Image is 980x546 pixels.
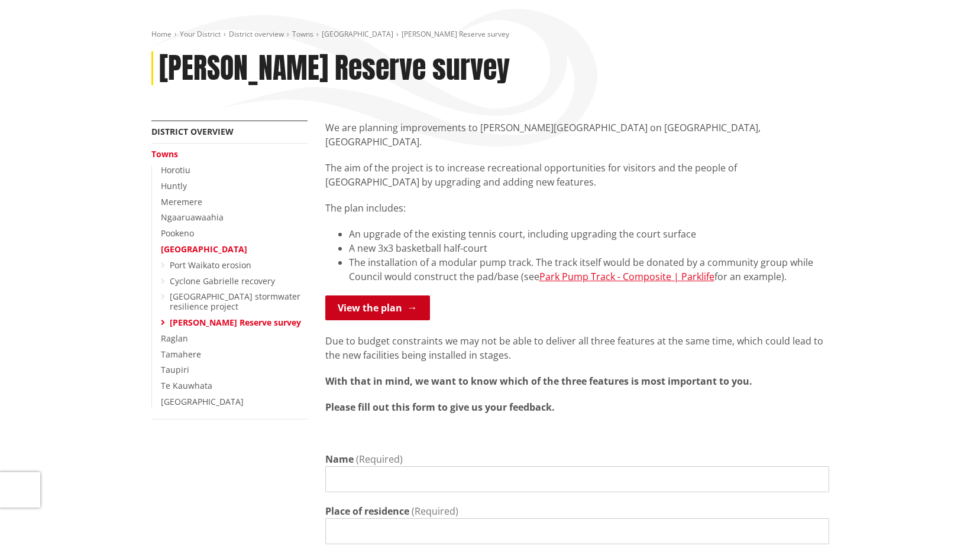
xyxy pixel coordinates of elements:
nav: breadcrumb [151,30,829,40]
p: We are planning improvements to [PERSON_NAME][GEOGRAPHIC_DATA] on [GEOGRAPHIC_DATA], [GEOGRAPHIC_... [325,121,829,149]
iframe: Messenger Launcher [926,496,968,539]
a: View the plan [325,295,430,320]
strong: Please fill out this form to give us your feedback. [325,401,555,414]
a: Home [151,29,172,39]
a: [GEOGRAPHIC_DATA] stormwater resilience project [170,291,300,312]
span: (Required) [356,453,403,466]
a: Pookeno [161,227,194,239]
li: An upgrade of the existing tennis court, including upgrading the court surface [349,227,829,241]
span: (Required) [412,505,458,518]
a: Cyclone Gabrielle recovery [170,275,275,287]
li: A new 3x3 basketball half-court [349,241,829,255]
a: District overview [229,29,284,39]
a: [PERSON_NAME] Reserve survey [170,317,301,328]
a: Horotiu [161,164,190,175]
label: Place of residence [325,504,409,518]
a: Raglan [161,333,188,344]
strong: With that in mind, we want to know which of the three features is most important to you. [325,375,752,388]
p: Due to budget constraints we may not be able to deliver all three features at the same time, whic... [325,334,829,362]
a: Te Kauwhata [161,380,212,391]
a: Huntly [161,180,187,191]
a: Meremere [161,196,202,207]
a: Port Waikato erosion [170,259,251,271]
a: District overview [151,126,234,137]
a: [GEOGRAPHIC_DATA] [322,29,393,39]
a: Park Pump Track - Composite | Parklife [539,270,714,283]
a: [GEOGRAPHIC_DATA] [161,243,247,255]
p: The plan includes: [325,201,829,215]
a: Your District [180,29,221,39]
a: Towns [151,148,178,160]
li: The installation of a modular pump track. The track itself would be donated by a community group ... [349,255,829,284]
a: [GEOGRAPHIC_DATA] [161,396,244,407]
a: Taupiri [161,364,189,375]
label: Name [325,452,354,466]
p: The aim of the project is to increase recreational opportunities for visitors and the people of [... [325,161,829,189]
a: Towns [292,29,313,39]
h1: [PERSON_NAME] Reserve survey [159,51,510,86]
a: Ngaaruawaahia [161,212,224,223]
a: Tamahere [161,349,201,360]
span: [PERSON_NAME] Reserve survey [402,29,509,39]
